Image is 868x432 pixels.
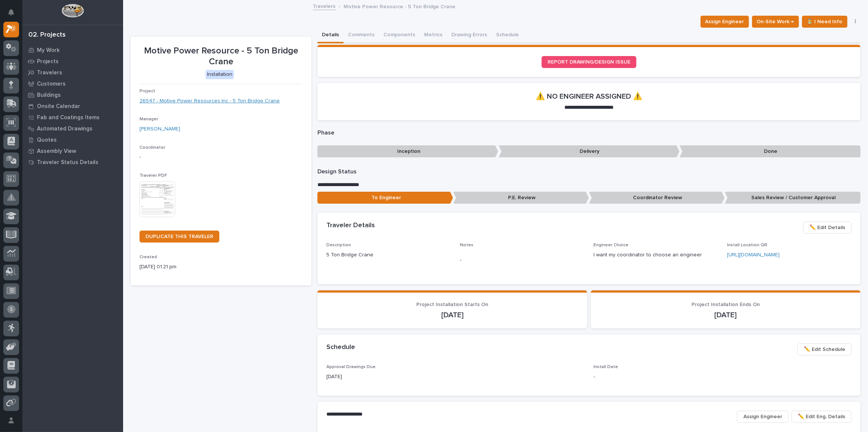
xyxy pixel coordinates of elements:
[802,16,847,28] button: ⏳ I Need Info
[9,9,19,21] div: Notifications
[140,117,158,121] span: Manager
[140,89,155,93] span: Project
[752,16,799,28] button: On-Site Work →
[593,243,629,247] span: Engineer Choice
[37,81,66,87] p: Customers
[313,1,336,10] a: Travelers
[22,134,123,145] a: Quotes
[140,125,180,133] a: [PERSON_NAME]
[453,192,589,204] p: P.E. Review
[593,251,718,259] p: I want my coordinator to choose an engineer
[22,157,123,168] a: Traveler Status Details
[460,243,473,247] span: Notes
[317,129,861,136] p: Phase
[22,89,123,101] a: Buildings
[593,373,852,381] p: -
[317,168,861,175] p: Design Status
[499,145,680,158] p: Delivery
[37,126,93,132] p: Automated Drawings
[447,28,492,43] button: Drawing Errors
[22,44,123,56] a: My Work
[492,28,523,43] button: Schedule
[379,28,420,43] button: Components
[600,311,852,320] p: [DATE]
[727,243,767,247] span: Install Location QR
[22,145,123,157] a: Assembly View
[344,2,456,10] p: Motive Power Resource - 5 Ton Bridge Crane
[344,28,379,43] button: Comments
[37,103,80,110] p: Onsite Calendar
[140,173,167,178] span: Traveler PDF
[22,101,123,112] a: Onsite Calendar
[37,114,100,121] p: Fab and Coatings Items
[37,58,59,65] p: Projects
[317,28,344,43] button: Details
[140,255,157,259] span: Created
[140,145,165,150] span: Coordinator
[140,231,219,243] a: DUPLICATE THIS TRAVELER
[593,365,618,369] span: Install Date
[326,365,376,369] span: Approval Drawings Due
[22,67,123,78] a: Travelers
[737,411,789,423] button: Assign Engineer
[798,412,845,421] span: ✏️ Edit Eng. Details
[326,251,451,259] p: 5 Ton Bridge Crane
[807,17,843,26] span: ⏳ I Need Info
[37,159,98,166] p: Traveler Status Details
[140,97,280,105] a: 26547 - Motive Power Resources Inc - 5 Ton Bridge Crane
[37,148,76,155] p: Assembly View
[680,145,861,158] p: Done
[701,16,749,28] button: Assign Engineer
[705,17,744,26] span: Assign Engineer
[757,17,794,26] span: On-Site Work →
[3,4,19,20] button: Notifications
[420,28,447,43] button: Metrics
[589,192,725,204] p: Coordinator Review
[809,223,845,232] span: ✏️ Edit Details
[792,411,852,423] button: ✏️ Edit Eng. Details
[145,234,213,239] span: DUPLICATE THIS TRAVELER
[37,137,57,144] p: Quotes
[22,56,123,67] a: Projects
[22,123,123,134] a: Automated Drawings
[692,302,760,307] span: Project Installation Ends On
[22,78,123,89] a: Customers
[317,145,498,158] p: Inception
[28,31,66,39] div: 02. Projects
[803,222,852,234] button: ✏️ Edit Details
[37,70,62,76] p: Travelers
[416,302,488,307] span: Project Installation Starts On
[798,343,852,355] button: ✏️ Edit Schedule
[727,252,780,257] a: [URL][DOMAIN_NAME]
[22,112,123,123] a: Fab and Coatings Items
[206,70,234,79] div: Installation
[37,92,61,99] p: Buildings
[460,256,585,264] p: -
[62,4,84,18] img: Workspace Logo
[140,263,303,271] p: [DATE] 01:21 pm
[140,46,303,67] p: Motive Power Resource - 5 Ton Bridge Crane
[326,222,375,230] h2: Traveler Details
[326,311,578,320] p: [DATE]
[326,243,351,247] span: Description
[536,92,642,101] h2: ⚠️ NO ENGINEER ASSIGNED ⚠️
[548,59,630,65] span: REPORT DRAWING/DESIGN ISSUE
[725,192,861,204] p: Sales Review / Customer Approval
[542,56,636,68] a: REPORT DRAWING/DESIGN ISSUE
[804,345,845,354] span: ✏️ Edit Schedule
[37,47,60,54] p: My Work
[140,153,303,161] p: -
[317,192,453,204] p: To Engineer
[326,373,585,381] p: [DATE]
[326,343,355,352] h2: Schedule
[743,412,782,421] span: Assign Engineer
